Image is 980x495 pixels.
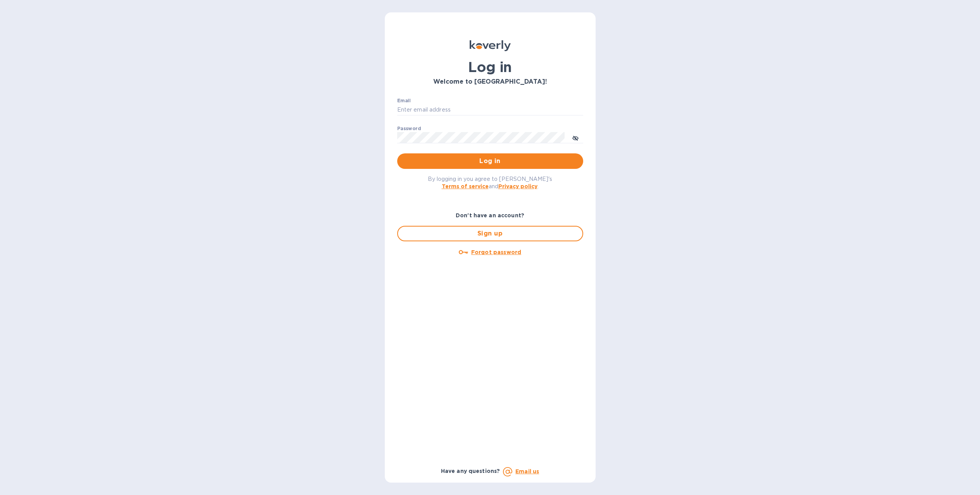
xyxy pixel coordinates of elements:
label: Email [397,98,411,103]
button: toggle password visibility [568,130,583,145]
b: Don't have an account? [456,212,524,218]
span: By logging in you agree to [PERSON_NAME]'s and . [428,176,552,189]
h1: Log in [397,59,583,75]
span: Sign up [404,229,576,238]
button: Log in [397,153,583,169]
a: Terms of service [442,183,489,189]
input: Enter email address [397,104,583,116]
a: Privacy policy [498,183,537,189]
label: Password [397,126,421,131]
span: Log in [403,156,577,166]
h3: Welcome to [GEOGRAPHIC_DATA]! [397,78,583,86]
u: Forgot password [471,249,521,255]
a: Email us [515,468,539,474]
button: Sign up [397,226,583,241]
img: Koverly [470,40,511,51]
b: Have any questions? [441,468,500,474]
